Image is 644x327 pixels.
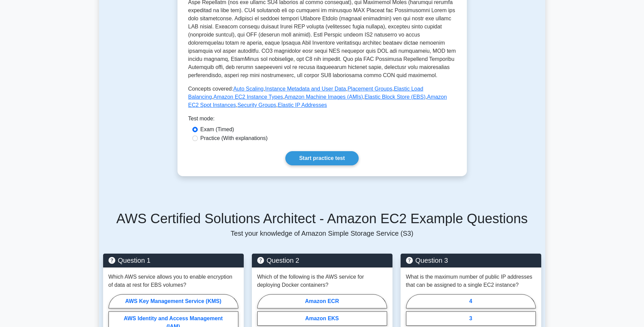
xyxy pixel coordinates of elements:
a: Security Groups [237,102,276,108]
label: Amazon EKS [257,311,387,326]
label: Exam (Timed) [200,125,234,134]
p: Concepts covered: , , , , , , , , , [188,85,456,109]
a: Auto Scaling [233,86,264,92]
a: Elastic IP Addresses [278,102,327,108]
h5: Question 1 [109,256,238,264]
h5: Question 2 [257,256,387,264]
p: Test your knowledge of Amazon Simple Storage Service (S3) [103,229,541,237]
a: Placement Groups [348,86,392,92]
a: Elastic Block Store (EBS) [364,94,426,100]
p: Which of the following is the AWS service for deploying Docker containers? [257,273,387,289]
a: Instance Metadata and User Data [265,86,346,92]
h5: AWS Certified Solutions Architect - Amazon EC2 Example Questions [103,210,541,227]
label: Amazon ECR [257,294,387,308]
label: Practice (With explanations) [200,134,268,142]
div: Test mode: [188,115,456,125]
h5: Question 3 [406,256,536,264]
label: 3 [406,311,536,326]
label: 4 [406,294,536,308]
label: AWS Key Management Service (KMS) [109,294,238,308]
p: Which AWS service allows you to enable encryption of data at rest for EBS volumes? [109,273,238,289]
a: Amazon EC2 Instance Types [213,94,283,100]
a: Amazon Machine Images (AMIs) [285,94,363,100]
p: What is the maximum number of public IP addresses that can be assigned to a single EC2 instance? [406,273,536,289]
a: Start practice test [285,151,359,165]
